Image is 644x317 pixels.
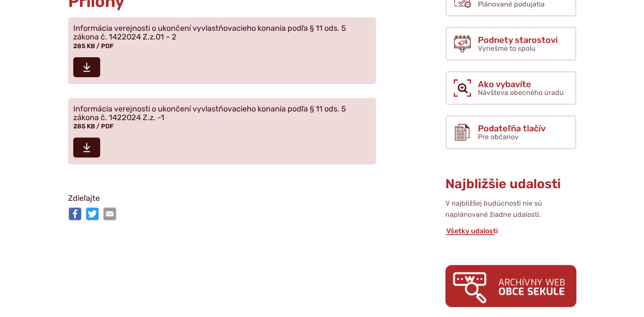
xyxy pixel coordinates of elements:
span: Informácia verejnosti o ukončení vyvlastňovacieho konania podľa § 11 ods. 5 zákona č. 1422024 Z.z... [73,24,360,42]
span: Ako vybavíte [478,79,564,89]
span: Informácia verejnosti o ukončení vyvlastňovacieho konania podľa § 11 ods. 5 zákona č. 1422024 Z.z... [73,105,360,122]
a: Všetky udalosti [445,227,499,235]
h3: Najbližšie udalosti [445,177,576,191]
a: Ako vybavíte Návšteva obecného úradu [445,71,576,105]
span: Podateľňa tlačív [478,124,546,133]
p: Zdieľajte [68,192,376,205]
span: Podnety starostovi [478,35,558,45]
span: Pre občanov [478,133,519,141]
span: Návšteva obecného úradu [478,88,564,97]
p: V najbližšej budúcnosti nie sú naplánované žiadne udalosti. [445,198,576,221]
span: 285 KB / PDF [73,123,114,130]
span: Vyriešme to spolu [478,44,536,52]
a: Informácia verejnosti o ukončení vyvlastňovacieho konania podľa § 11 ods. 5 zákona č. 1422024 Z.z... [68,98,376,164]
a: Podnety starostovi Vyriešme to spolu [445,27,576,61]
a: Podateľňa tlačív Pre občanov [445,115,576,149]
span: 285 KB / PDF [73,42,114,50]
img: archiv.png [445,265,576,307]
img: Zdieľať e-mailom [103,207,117,221]
img: Zdieľať na Twitteri [85,207,99,221]
img: Zdieľať na Facebooku [68,207,82,221]
a: Informácia verejnosti o ukončení vyvlastňovacieho konania podľa § 11 ods. 5 zákona č. 1422024 Z.z... [68,17,376,84]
